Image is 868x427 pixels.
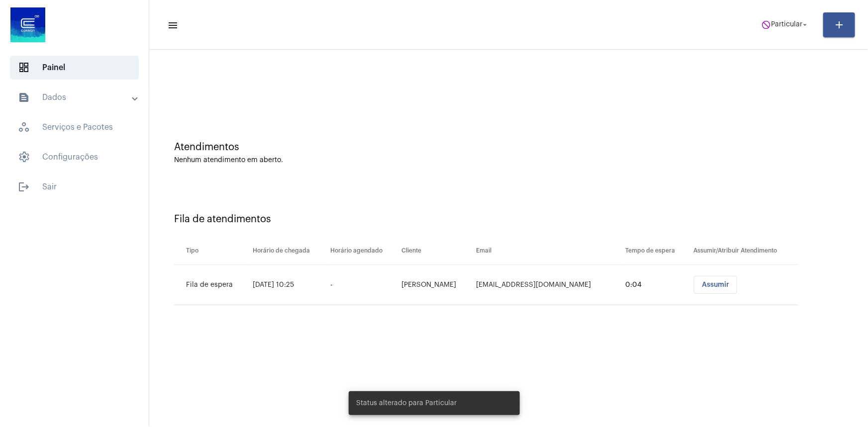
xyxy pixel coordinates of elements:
td: Fila de espera [174,265,250,305]
td: [DATE] 10:25 [250,265,328,305]
button: Assumir [694,276,737,294]
td: 0:04 [623,265,691,305]
div: Atendimentos [174,142,843,153]
span: Assumir [702,281,729,288]
span: Configurações [10,145,139,169]
td: - [328,265,399,305]
mat-icon: add [833,19,845,31]
th: Email [474,237,623,265]
span: Status alterado para Particular [357,398,457,408]
td: [PERSON_NAME] [399,265,474,305]
span: sidenav icon [18,62,30,74]
div: Fila de atendimentos [174,214,843,225]
mat-icon: sidenav icon [167,19,177,31]
mat-icon: do_not_disturb [761,20,771,30]
th: Tipo [174,237,250,265]
mat-panel-title: Dados [18,91,133,103]
th: Horário agendado [328,237,399,265]
mat-icon: arrow_drop_down [800,20,809,29]
span: sidenav icon [18,151,30,163]
button: Particular [755,15,815,35]
span: Serviços e Pacotes [10,115,139,139]
span: Sair [10,175,139,199]
span: Particular [771,21,802,28]
th: Cliente [399,237,474,265]
th: Horário de chegada [250,237,328,265]
mat-expansion-panel-header: sidenav iconDados [6,85,149,109]
th: Assumir/Atribuir Atendimento [691,237,798,265]
div: Nenhum atendimento em aberto. [174,157,843,164]
mat-chip-list: selection [693,276,798,294]
img: d4669ae0-8c07-2337-4f67-34b0df7f5ae4.jpeg [8,5,48,45]
span: sidenav icon [18,121,30,133]
span: Painel [10,56,139,80]
mat-icon: sidenav icon [18,91,30,103]
mat-icon: sidenav icon [18,181,30,193]
th: Tempo de espera [623,237,691,265]
td: [EMAIL_ADDRESS][DOMAIN_NAME] [474,265,623,305]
